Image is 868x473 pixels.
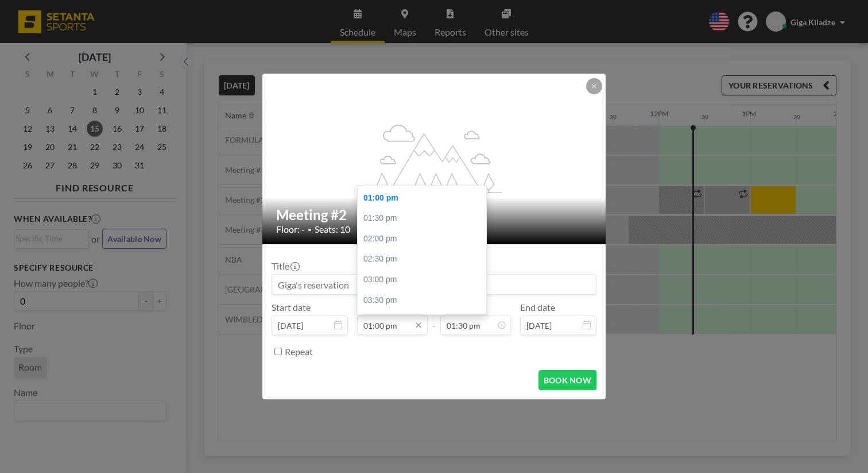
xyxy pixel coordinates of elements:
label: End date [520,302,555,313]
input: Giga's reservation [272,275,596,294]
h2: Meeting #2 [276,206,593,224]
label: Repeat [285,346,313,357]
div: 03:00 pm [358,270,486,290]
div: 02:00 pm [358,229,486,249]
g: flex-grow: 1.2; [367,124,502,193]
span: Seats: 10 [315,224,350,235]
label: Start date [272,302,311,313]
span: Floor: - [276,224,305,235]
div: 02:30 pm [358,249,486,270]
div: 04:00 pm [358,310,486,331]
div: 03:30 pm [358,290,486,311]
div: 01:30 pm [358,208,486,229]
span: • [308,225,312,234]
button: BOOK NOW [538,370,596,390]
div: 01:00 pm [358,188,486,209]
span: - [432,306,436,331]
label: Title [272,260,299,272]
